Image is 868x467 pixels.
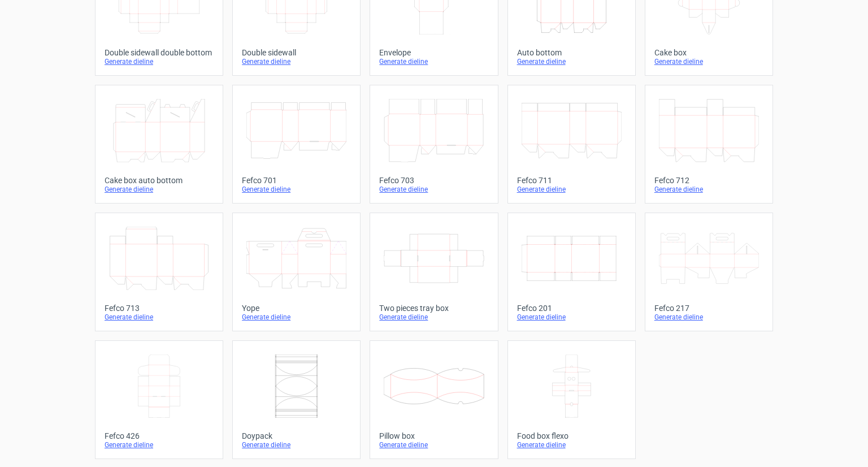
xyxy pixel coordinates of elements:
[654,313,763,322] div: Generate dieline
[242,431,351,440] div: Doypack
[232,340,361,459] a: DoypackGenerate dieline
[370,213,498,331] a: Two pieces tray boxGenerate dieline
[654,48,763,57] div: Cake box
[242,57,351,66] div: Generate dieline
[379,48,488,57] div: Envelope
[105,440,214,449] div: Generate dieline
[654,304,763,313] div: Fefco 217
[379,304,488,313] div: Two pieces tray box
[379,313,488,322] div: Generate dieline
[507,85,636,204] a: Fefco 711Generate dieline
[105,304,214,313] div: Fefco 713
[232,213,361,331] a: YopeGenerate dieline
[370,85,498,204] a: Fefco 703Generate dieline
[654,176,763,185] div: Fefco 712
[517,48,626,57] div: Auto bottom
[232,85,361,204] a: Fefco 701Generate dieline
[95,340,223,459] a: Fefco 426Generate dieline
[379,57,488,66] div: Generate dieline
[517,185,626,194] div: Generate dieline
[507,213,636,331] a: Fefco 201Generate dieline
[654,185,763,194] div: Generate dieline
[379,185,488,194] div: Generate dieline
[379,176,488,185] div: Fefco 703
[517,176,626,185] div: Fefco 711
[517,313,626,322] div: Generate dieline
[105,48,214,57] div: Double sidewall double bottom
[242,48,351,57] div: Double sidewall
[105,176,214,185] div: Cake box auto bottom
[517,304,626,313] div: Fefco 201
[95,85,223,204] a: Cake box auto bottomGenerate dieline
[645,213,773,331] a: Fefco 217Generate dieline
[507,340,636,459] a: Food box flexoGenerate dieline
[242,313,351,322] div: Generate dieline
[242,176,351,185] div: Fefco 701
[95,213,223,331] a: Fefco 713Generate dieline
[654,57,763,66] div: Generate dieline
[105,313,214,322] div: Generate dieline
[379,431,488,440] div: Pillow box
[517,431,626,440] div: Food box flexo
[645,85,773,204] a: Fefco 712Generate dieline
[379,440,488,449] div: Generate dieline
[105,57,214,66] div: Generate dieline
[370,340,498,459] a: Pillow boxGenerate dieline
[242,440,351,449] div: Generate dieline
[105,431,214,440] div: Fefco 426
[105,185,214,194] div: Generate dieline
[242,304,351,313] div: Yope
[517,57,626,66] div: Generate dieline
[517,440,626,449] div: Generate dieline
[242,185,351,194] div: Generate dieline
